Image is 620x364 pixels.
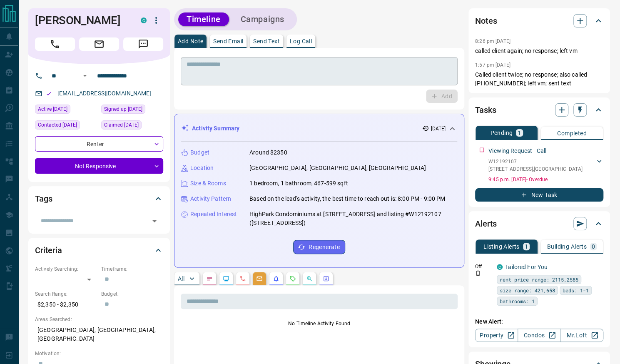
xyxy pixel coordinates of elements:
[35,192,52,205] h2: Tags
[249,194,445,203] p: Based on the lead's activity, the best time to reach out is: 8:00 PM - 9:00 PM
[123,37,163,51] span: Message
[249,164,426,172] p: [GEOGRAPHIC_DATA], [GEOGRAPHIC_DATA], [GEOGRAPHIC_DATA]
[475,14,497,27] h2: Notes
[475,188,603,202] button: New Task
[560,329,603,342] a: Mr.Loft
[592,244,595,249] p: 0
[181,320,458,327] p: No Timeline Activity Found
[35,158,163,174] div: Not Responsive
[101,120,163,132] div: Tue Jul 29 2025
[475,100,603,120] div: Tasks
[101,105,163,116] div: Sat Nov 20 2021
[525,244,528,249] p: 1
[488,176,603,183] p: 9:45 p.m. [DATE] - Overdue
[213,38,243,44] p: Send Email
[290,38,312,44] p: Log Call
[475,214,603,234] div: Alerts
[178,276,184,282] p: All
[488,147,546,155] p: Viewing Request - Call
[557,130,587,136] p: Completed
[35,120,97,132] div: Tue Nov 23 2021
[101,290,163,298] p: Budget:
[35,37,75,51] span: Call
[500,275,578,284] span: rent price range: 2115,2585
[475,270,481,276] svg: Push Notification Only
[223,275,229,282] svg: Lead Browsing Activity
[488,156,603,175] div: W12192107[STREET_ADDRESS],[GEOGRAPHIC_DATA]
[475,11,603,31] div: Notes
[518,329,560,342] a: Condos
[500,297,535,305] span: bathrooms: 1
[190,164,214,172] p: Location
[273,275,279,282] svg: Listing Alerts
[488,165,583,173] p: [STREET_ADDRESS] , [GEOGRAPHIC_DATA]
[475,217,497,230] h2: Alerts
[35,240,163,260] div: Criteria
[38,121,77,129] span: Contacted [DATE]
[101,265,163,273] p: Timeframe:
[35,105,97,116] div: Mon Jul 28 2025
[563,286,589,294] span: beds: 1-1
[289,275,296,282] svg: Requests
[35,189,163,209] div: Tags
[323,275,329,282] svg: Agent Actions
[490,130,513,136] p: Pending
[249,210,457,227] p: HighPark Condominiums at [STREET_ADDRESS] and listing #W12192107 ([STREET_ADDRESS])
[253,38,280,44] p: Send Text
[488,158,583,165] p: W12192107
[181,121,457,136] div: Activity Summary[DATE]
[500,286,555,294] span: size range: 421,658
[497,264,503,270] div: condos.ca
[141,17,147,23] div: condos.ca
[149,215,160,227] button: Open
[256,275,263,282] svg: Emails
[178,12,229,26] button: Timeline
[239,275,246,282] svg: Calls
[79,37,119,51] span: Email
[35,350,163,357] p: Motivation:
[483,244,520,249] p: Listing Alerts
[475,47,603,55] p: called client again; no response; left vm
[431,125,446,132] p: [DATE]
[35,136,163,152] div: Renter
[475,70,603,88] p: Called client twice; no response; also called [PHONE_NUMBER]; left vm; sent text
[249,179,348,188] p: 1 bedroom, 1 bathroom, 467-599 sqft
[293,240,345,254] button: Regenerate
[190,194,231,203] p: Activity Pattern
[35,14,128,27] h1: [PERSON_NAME]
[206,275,213,282] svg: Notes
[475,317,603,326] p: New Alert:
[475,263,492,270] p: Off
[80,71,90,81] button: Open
[35,323,163,346] p: [GEOGRAPHIC_DATA], [GEOGRAPHIC_DATA], [GEOGRAPHIC_DATA]
[547,244,587,249] p: Building Alerts
[190,148,209,157] p: Budget
[57,90,152,97] a: [EMAIL_ADDRESS][DOMAIN_NAME]
[35,265,97,273] p: Actively Searching:
[192,124,239,133] p: Activity Summary
[249,148,287,157] p: Around $2350
[35,290,97,298] p: Search Range:
[475,329,518,342] a: Property
[306,275,313,282] svg: Opportunities
[178,38,203,44] p: Add Note
[104,121,139,129] span: Claimed [DATE]
[475,38,510,44] p: 8:26 pm [DATE]
[505,264,548,270] a: Tailored For You
[190,210,237,219] p: Repeated Interest
[518,130,521,136] p: 1
[35,298,97,312] p: $2,350 - $2,350
[475,103,496,117] h2: Tasks
[475,62,510,68] p: 1:57 pm [DATE]
[232,12,293,26] button: Campaigns
[35,316,163,323] p: Areas Searched:
[46,91,52,97] svg: Email Valid
[35,244,62,257] h2: Criteria
[190,179,226,188] p: Size & Rooms
[104,105,142,113] span: Signed up [DATE]
[38,105,67,113] span: Active [DATE]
